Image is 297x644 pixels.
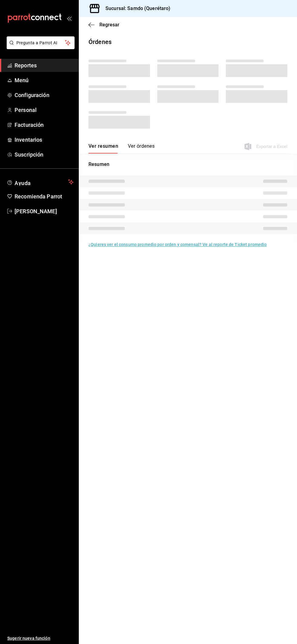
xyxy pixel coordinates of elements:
button: Ver resumen [88,143,118,153]
span: Personal [15,106,74,114]
span: Reportes [15,61,74,69]
p: Resumen [88,161,287,168]
span: Sugerir nueva función [7,635,74,642]
span: Menú [15,76,74,84]
div: navigation tabs [88,143,155,153]
span: Ayuda [15,178,66,186]
span: Configuración [15,91,74,99]
button: Ver órdenes [128,143,155,153]
span: Inventarios [15,136,74,144]
h3: Sucursal: Samdo (Querétaro) [101,5,171,12]
a: ¿Quieres ver el consumo promedio por orden y comensal? Ve al reporte de Ticket promedio [88,242,267,247]
span: [PERSON_NAME] [15,207,74,215]
span: Suscripción [15,150,74,159]
span: Facturación [15,121,74,129]
a: Pregunta a Parrot AI [4,44,75,50]
button: Regresar [88,22,119,28]
div: Órdenes [88,37,112,46]
button: Pregunta a Parrot AI [7,36,75,49]
span: Regresar [99,22,119,28]
span: Recomienda Parrot [15,192,74,201]
span: Pregunta a Parrot AI [16,40,65,46]
button: open_drawer_menu [67,16,72,21]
